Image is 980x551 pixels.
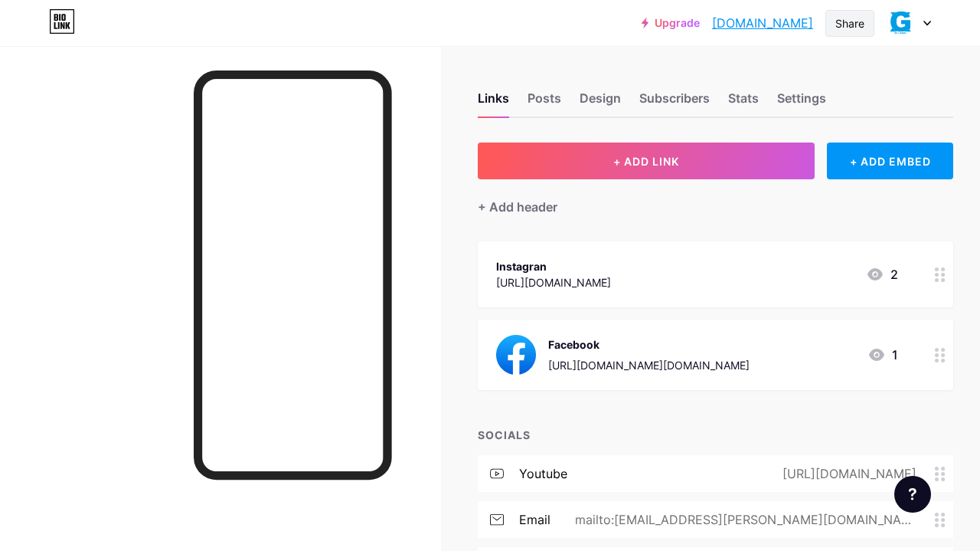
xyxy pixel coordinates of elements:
[777,89,826,116] div: Settings
[639,89,710,116] div: Subscribers
[478,89,509,116] div: Links
[496,274,611,290] div: [URL][DOMAIN_NAME]
[728,89,759,116] div: Stats
[712,14,813,32] a: [DOMAIN_NAME]
[886,8,915,38] img: xgvisual
[758,464,935,483] div: [URL][DOMAIN_NAME]
[478,198,557,216] div: + Add header
[613,155,679,168] span: + ADD LINK
[580,89,621,116] div: Design
[866,265,898,284] div: 2
[478,427,953,443] div: SOCIALS
[519,464,567,483] div: youtube
[642,17,700,29] a: Upgrade
[550,510,935,529] div: mailto:[EMAIL_ADDRESS][PERSON_NAME][DOMAIN_NAME]
[827,143,953,179] div: + ADD EMBED
[478,143,815,179] button: + ADD LINK
[548,336,750,353] div: Facebook
[548,357,750,373] div: [URL][DOMAIN_NAME][DOMAIN_NAME]
[496,258,611,274] div: Instagran
[496,335,536,375] img: Facebook
[519,510,550,529] div: email
[528,89,561,116] div: Posts
[835,15,864,31] div: Share
[867,346,898,364] div: 1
